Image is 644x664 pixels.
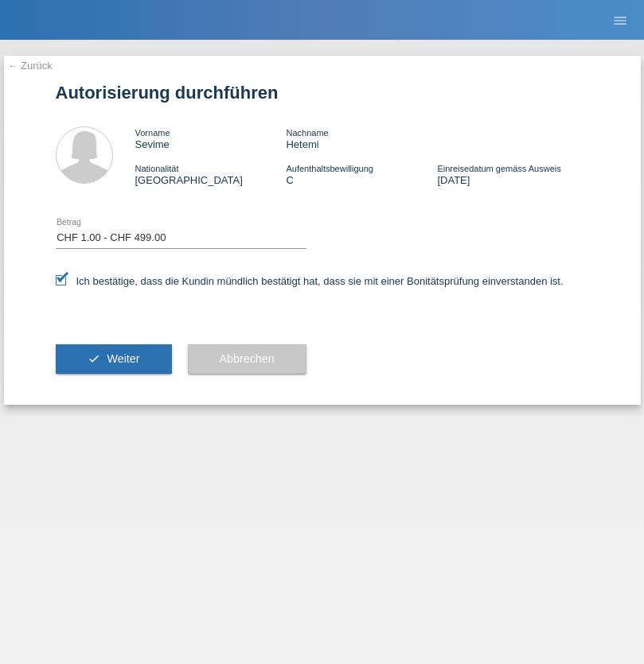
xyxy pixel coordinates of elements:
[188,344,306,375] button: Abbrechen
[135,126,287,150] div: Sevime
[88,352,100,365] i: check
[286,164,373,173] span: Aufenthaltsbewilligung
[8,60,53,72] a: ← Zurück
[612,13,628,29] i: menu
[135,128,170,138] span: Vorname
[135,164,179,173] span: Nationalität
[286,128,328,138] span: Nachname
[286,162,437,186] div: C
[56,275,564,287] label: Ich bestätige, dass die Kundin mündlich bestätigt hat, dass sie mit einer Bonitätsprüfung einvers...
[135,162,287,186] div: [GEOGRAPHIC_DATA]
[437,162,588,186] div: [DATE]
[604,15,636,25] a: menu
[107,352,139,365] span: Weiter
[437,164,560,173] span: Einreisedatum gemäss Ausweis
[56,83,589,103] h1: Autorisierung durchführen
[56,344,172,375] button: check Weiter
[220,352,275,365] span: Abbrechen
[286,126,437,150] div: Hetemi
